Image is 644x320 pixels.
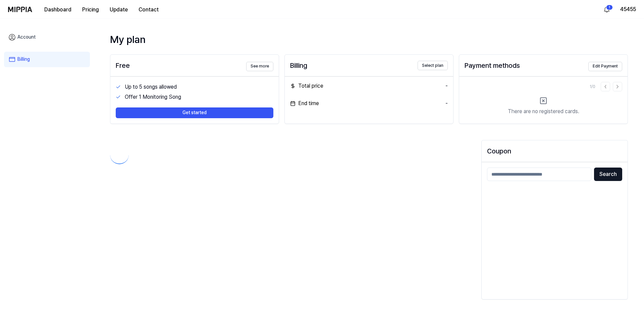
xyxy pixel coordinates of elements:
[116,107,273,118] button: Get started
[508,107,579,116] div: There are no registered cards.
[104,0,133,19] a: Update
[445,82,448,90] div: -
[110,32,628,46] div: My plan
[8,7,32,12] img: logo
[116,102,273,118] a: Get started
[290,99,319,107] div: End time
[77,3,104,16] button: Pricing
[246,60,273,71] a: See more
[601,4,612,15] button: 알림1
[590,84,595,90] div: 1 / 0
[290,82,323,90] div: Total price
[418,61,448,70] button: Select plan
[4,30,90,45] a: Account
[125,93,273,101] div: Offer 1 Monitoring Song
[594,168,622,181] button: Search
[290,60,307,71] div: Billing
[4,52,90,67] a: Billing
[125,83,273,91] div: Up to 5 songs allowed
[246,62,273,71] button: See more
[606,5,613,10] div: 1
[588,62,622,71] button: Edit Payment
[133,3,164,16] button: Contact
[603,5,611,13] img: 알림
[116,60,130,71] div: Free
[588,60,622,71] a: Edit Payment
[445,99,448,107] div: -
[465,60,520,71] div: Payment methods
[104,3,133,16] button: Update
[487,146,622,156] h2: Coupon
[620,5,636,13] button: 45455
[39,3,77,16] button: Dashboard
